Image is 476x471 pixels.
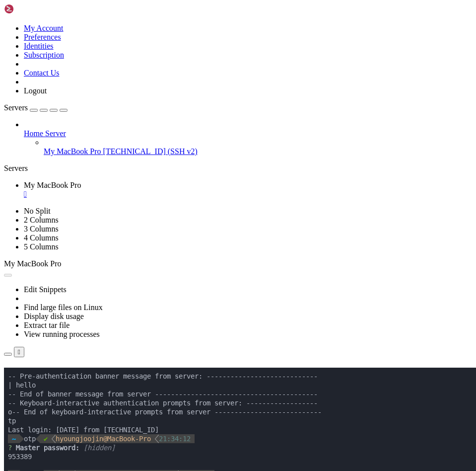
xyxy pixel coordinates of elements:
[40,67,44,76] span: ✔
[4,22,348,31] x-row: -- End of banner message from server -----------------------------------------
[56,102,64,111] span: 6s
[4,58,348,67] x-row: Last login: [DATE] from [TECHNICAL_ID]
[24,225,59,233] a: 3 Columns
[24,234,59,242] a: 4 Columns
[4,259,62,268] span: My MacBook Pro
[24,24,64,32] a: My Account
[4,76,8,84] span: ?
[24,285,67,294] a: Edit Snippets
[4,103,68,112] a: Servers
[4,164,472,173] div: Servers
[24,129,472,138] a: Home Server
[4,4,61,14] img: Shellngn
[4,102,348,111] x-row: exit
[36,103,40,111] span: 
[71,102,167,111] span: hyoungjoojin@MacBook-Pro
[44,147,101,156] span: My MacBook Pro
[14,347,24,357] button: 
[24,312,84,320] a: Display disk usage
[4,111,8,120] div: (0, 12)
[24,207,51,215] a: No Split
[32,67,36,75] span: 
[24,181,81,189] span: My MacBook Pro
[155,67,187,76] span: 21:34:12
[24,181,472,199] a: My MacBook Pro
[24,216,59,224] a: 2 Columns
[4,13,348,22] x-row: | hello
[24,190,472,199] a: 
[16,67,20,75] span: 
[24,69,60,77] a: Contact Us
[103,147,198,156] span: [TECHNICAL_ID] (SSH v2)
[171,102,175,111] span: 
[18,348,20,356] div: 
[24,330,100,338] a: View running processes
[52,67,147,76] span: hyoungjoojin@MacBook-Pro
[4,84,348,93] x-row: 953389
[68,102,71,111] span: 
[4,40,348,49] x-row: o-- End of keyboard-interactive prompts from server ---------------------------
[79,76,111,84] span: [hidden]
[24,51,64,59] a: Subscription
[48,67,52,76] span: 
[24,321,69,329] a: Extract tar file
[44,102,48,111] span: ✔
[151,67,155,76] span: 
[8,102,12,111] span: ~
[52,102,56,111] span: 
[8,67,12,76] span: ~
[24,242,59,251] a: 5 Columns
[44,138,472,156] li: My MacBook Pro [TECHNICAL_ID] (SSH v2)
[4,49,348,58] x-row: tp
[16,103,20,111] span: 
[24,42,54,50] a: Identities
[4,103,28,112] span: Servers
[175,102,206,111] span: 21:34:21
[24,129,66,138] span: Home Server
[4,67,348,76] x-row: otp
[12,76,75,84] span: Master password:
[4,31,348,40] x-row: -- Keyboard-interactive authentication prompts from server: ------------------
[24,86,47,95] a: Logout
[24,33,61,41] a: Preferences
[24,303,103,312] a: Find large files on Linux
[4,4,348,13] x-row: -- Pre-authentication banner message from server: ----------------------------
[24,120,472,156] li: Home Server
[44,147,472,156] a: My MacBook Pro [TECHNICAL_ID] (SSH v2)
